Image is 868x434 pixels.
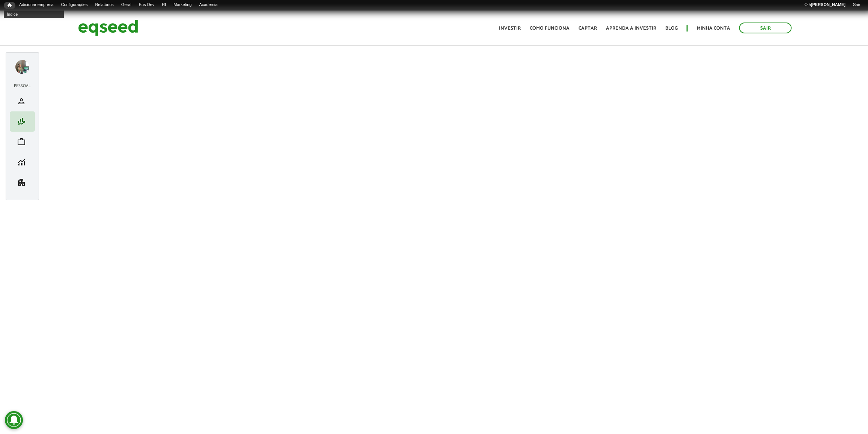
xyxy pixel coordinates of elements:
li: Meu perfil [10,91,35,111]
a: Captar [579,26,597,31]
h2: Pessoal [10,84,35,88]
a: finance_mode [12,117,33,126]
img: EqSeed [78,18,138,38]
span: person [17,97,26,106]
a: apartment [12,178,33,187]
a: Academia [196,2,222,8]
span: monitoring [17,158,26,167]
a: Geral [118,2,135,8]
span: work [17,137,26,146]
a: Adicionar empresa [15,2,57,8]
a: Relatórios [91,2,117,8]
a: Minha conta [697,26,730,31]
span: Início [8,3,12,8]
li: Meu portfólio [10,132,35,152]
span: finance_mode [17,117,26,126]
a: Investir [499,26,521,31]
a: RI [158,2,170,8]
a: monitoring [12,158,33,167]
a: Sair [739,23,792,33]
a: Bus Dev [135,2,158,8]
a: Início [4,2,15,9]
strong: [PERSON_NAME] [811,2,845,7]
a: Marketing [170,2,195,8]
a: Blog [665,26,678,31]
a: Aprenda a investir [606,26,656,31]
a: Expandir menu [15,60,29,74]
a: Olá[PERSON_NAME] [801,2,849,8]
li: Minha empresa [10,172,35,192]
li: Minha simulação [10,111,35,132]
a: Como funciona [530,26,570,31]
span: apartment [17,178,26,187]
a: work [12,137,33,146]
li: Minhas rodadas de investimento [10,152,35,172]
a: Configurações [57,2,92,8]
a: Sair [849,2,864,8]
a: person [12,97,33,106]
